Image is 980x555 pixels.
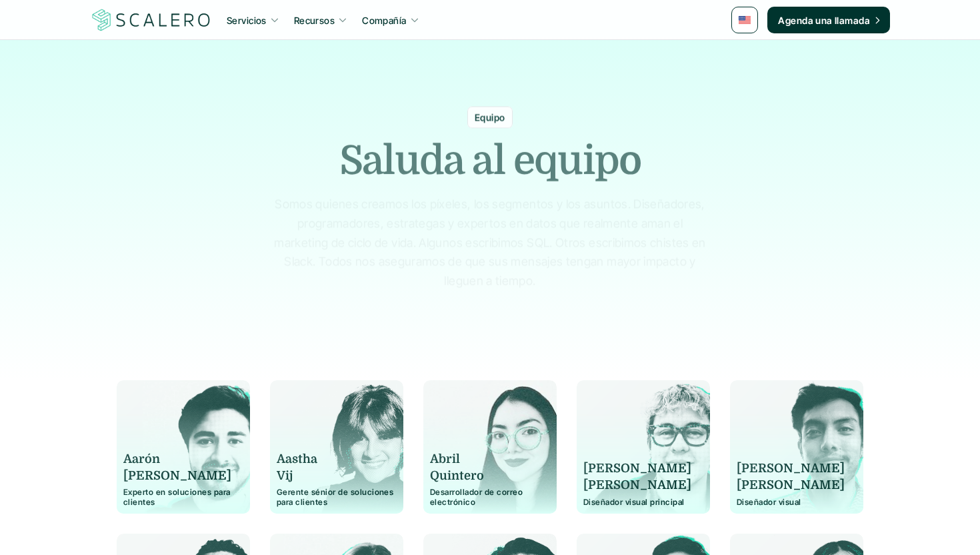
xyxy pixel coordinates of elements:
p: Experto en soluciones para clientes [123,488,243,507]
p: Desarrollador de correo electrónico [430,488,550,507]
p: Somos quienes creamos los píxeles, los segmentos y los asuntos. Diseñadores, programadores, estra... [273,195,707,291]
p: [PERSON_NAME] [737,460,845,477]
p: Aarón [123,451,231,468]
p: Quintero [430,468,538,484]
p: [PERSON_NAME] [583,460,691,477]
p: Abril [430,451,538,468]
img: Scalero company logotype [90,7,213,33]
p: Recursos [294,13,335,27]
p: Vij [277,468,385,484]
p: Diseñador visual principal [583,498,703,507]
p: Equipo [475,110,505,124]
p: Aastha [277,451,385,468]
p: Servicios [227,13,267,27]
a: Agenda una llamada [767,7,890,33]
p: Diseñador visual [737,498,857,507]
p: Gerente sénior de soluciones para clientes [277,488,397,507]
p: Agenda una llamada [778,13,870,27]
h1: Saluda al equipo [339,137,641,185]
p: [PERSON_NAME] [583,477,691,494]
p: [PERSON_NAME] [737,477,845,494]
a: Scalero company logotype [90,8,213,32]
p: [PERSON_NAME] [123,468,231,484]
p: Compañía [362,13,406,27]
